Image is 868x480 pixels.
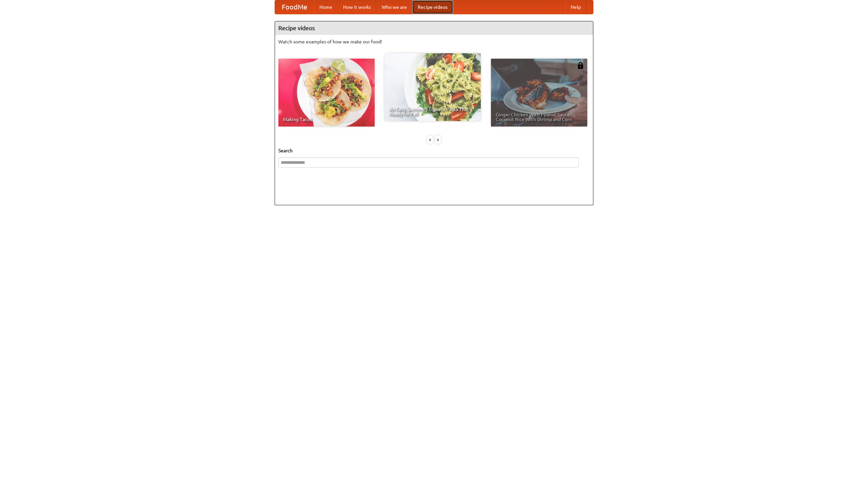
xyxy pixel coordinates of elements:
span: Making Tacos [283,117,370,122]
img: 483408.png [577,62,584,69]
a: Who we are [376,0,412,14]
p: Watch some examples of how we make our food! [278,38,590,45]
span: An Easy, Summery Tomato Pasta That's Ready for Fall [389,107,476,116]
a: Making Tacos [278,59,375,127]
div: » [435,135,441,144]
a: An Easy, Summery Tomato Pasta That's Ready for Fall [384,53,481,121]
a: FoodMe [275,0,314,14]
h5: Search [278,147,590,154]
h4: Recipe videos [275,21,593,35]
a: Home [314,0,338,14]
div: « [427,135,433,144]
a: How it works [338,0,376,14]
a: Help [565,0,586,14]
a: Recipe videos [412,0,453,14]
